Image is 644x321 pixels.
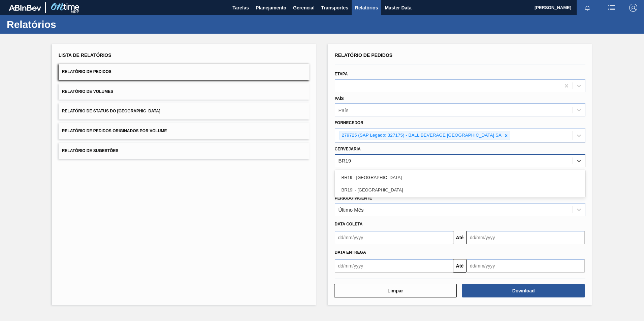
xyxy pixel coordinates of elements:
span: Relatório de Sugestões [62,148,119,153]
button: Até [453,231,466,244]
span: Planejamento [256,4,286,12]
button: Relatório de Volumes [59,83,310,100]
button: Relatório de Pedidos [59,64,310,80]
button: Download [462,284,585,297]
span: Data entrega [335,250,366,255]
span: Relatório de Pedidos Originados por Volume [62,129,167,133]
label: Cervejaria [335,147,361,151]
input: dd/mm/yyyy [466,231,585,244]
span: Data coleta [335,222,363,226]
div: 279725 (SAP Legado: 327175) - BALL BEVERAGE [GEOGRAPHIC_DATA] SA [340,131,503,140]
span: Relatório de Status do [GEOGRAPHIC_DATA] [62,109,160,113]
input: dd/mm/yyyy [335,259,453,273]
span: Gerencial [293,4,315,12]
input: dd/mm/yyyy [466,259,585,273]
img: userActions [608,4,616,12]
img: Logout [629,4,637,12]
label: Fornecedor [335,120,363,125]
h1: Relatórios [7,21,126,28]
label: Etapa [335,72,348,76]
span: Relatório de Pedidos [335,52,393,58]
div: Último Mês [339,207,364,213]
div: País [339,107,349,113]
div: BR19 - [GEOGRAPHIC_DATA] [335,171,586,184]
button: Relatório de Pedidos Originados por Volume [59,123,310,139]
button: Até [453,259,466,273]
div: BR19I - [GEOGRAPHIC_DATA] [335,184,586,196]
span: Relatório de Pedidos [62,69,111,74]
button: Relatório de Status do [GEOGRAPHIC_DATA] [59,103,310,119]
span: Transportes [321,4,348,12]
span: Lista de Relatórios [59,52,111,58]
img: TNhmsLtSVTkK8tSr43FrP2fwEKptu5GPRR3wAAAABJRU5ErkJggg== [9,5,41,11]
span: Relatório de Volumes [62,89,113,94]
span: Tarefas [232,4,249,12]
button: Relatório de Sugestões [59,143,310,159]
span: Master Data [385,4,411,12]
span: Relatórios [355,4,378,12]
button: Notificações [577,3,598,12]
label: Período Vigente [335,196,372,201]
input: dd/mm/yyyy [335,231,453,244]
label: País [335,96,344,101]
button: Limpar [334,284,457,297]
